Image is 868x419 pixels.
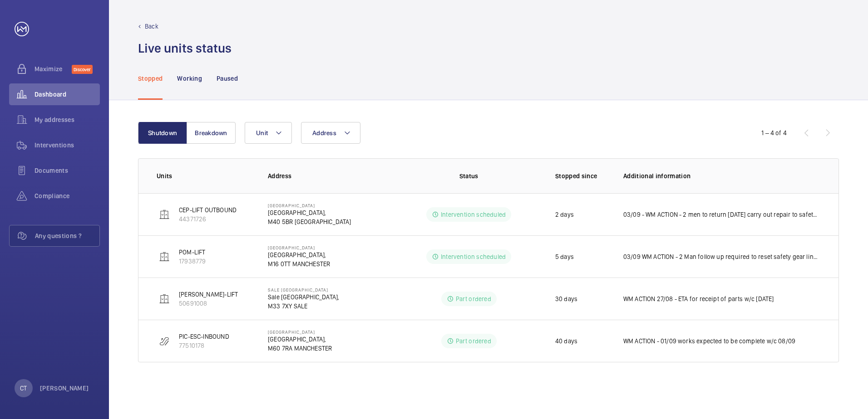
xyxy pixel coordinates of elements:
p: 50691008 [179,299,238,308]
p: Paused [217,74,238,83]
p: Working [177,74,202,83]
p: 30 days [555,294,577,303]
p: PIC-ESC-INBOUND [179,332,229,341]
p: Intervention scheduled [441,252,506,261]
p: 5 days [555,252,574,261]
span: Maximize [35,64,72,73]
p: [GEOGRAPHIC_DATA] [268,203,351,208]
p: M40 5BR [GEOGRAPHIC_DATA] [268,217,351,226]
p: [GEOGRAPHIC_DATA], [268,335,332,344]
p: CT [20,384,27,393]
span: Any questions ? [35,231,99,240]
p: [GEOGRAPHIC_DATA] [268,245,330,250]
p: 03/09 - WM ACTION - 2 men to return [DATE] carry out repair to safety edge bracket [623,210,820,219]
p: Units [157,171,253,180]
p: Status [403,171,534,180]
p: [GEOGRAPHIC_DATA], [268,208,351,217]
p: [PERSON_NAME]-LIFT [179,290,238,299]
button: Unit [245,122,292,144]
img: elevator.svg [159,251,170,262]
span: My addresses [35,115,100,124]
button: Breakdown [187,122,236,144]
p: 40 days [555,336,577,346]
span: Unit [256,129,268,136]
span: Documents [35,166,100,175]
p: CEP-LIFT OUTBOUND [179,205,237,214]
h1: Live units status [138,40,232,57]
p: POM-LIFT [179,248,206,257]
img: escalator.svg [159,336,170,346]
img: elevator.svg [159,209,170,220]
p: Sale [GEOGRAPHIC_DATA] [268,287,339,292]
p: WM ACTION 27/08 - ETA for receipt of parts w/c [DATE] [623,294,774,303]
p: 17938779 [179,257,206,266]
p: 03/09 WM ACTION - 2 Man follow up required to reset safety gear linkage as not moving back to neu... [623,252,820,261]
div: 1 – 4 of 4 [761,128,787,137]
p: [GEOGRAPHIC_DATA], [268,250,330,259]
p: Back [145,22,158,31]
span: Discover [72,65,93,74]
p: Additional information [623,171,820,180]
p: WM ACTION - 01/09 works expected to be complete w/c 08/09 [623,336,795,346]
span: Interventions [35,141,100,150]
p: M16 0TT MANCHESTER [268,259,330,268]
p: Stopped since [555,171,609,180]
p: Address [268,171,397,180]
p: Part ordered [456,336,491,346]
p: 77510178 [179,341,229,350]
span: Dashboard [35,90,100,99]
p: Part ordered [456,294,491,303]
span: Address [312,129,336,136]
p: 44371726 [179,214,237,224]
p: Stopped [138,74,163,83]
span: Compliance [35,191,100,200]
p: M60 7RA MANCHESTER [268,344,332,353]
p: [GEOGRAPHIC_DATA] [268,329,332,335]
p: 2 days [555,210,574,219]
p: Intervention scheduled [441,210,506,219]
button: Address [301,122,360,144]
p: M33 7XY SALE [268,302,339,311]
p: [PERSON_NAME] [40,384,89,393]
p: Sale [GEOGRAPHIC_DATA], [268,292,339,302]
button: Shutdown [138,122,187,144]
img: elevator.svg [159,293,170,304]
